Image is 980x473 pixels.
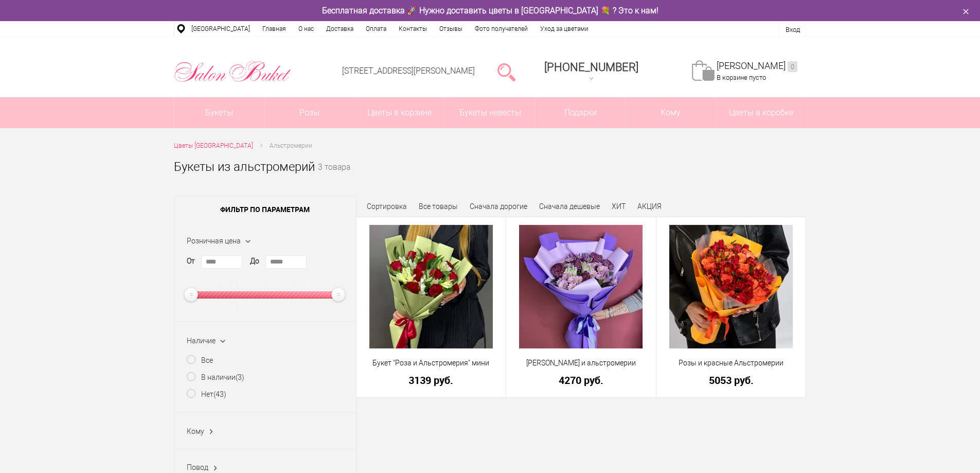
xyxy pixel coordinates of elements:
a: Цветы в корзине [355,97,445,128]
label: Все [187,355,213,366]
img: Цветы Нижний Новгород [174,58,292,85]
a: Букеты невесты [445,97,535,128]
a: Сначала дешевые [539,202,600,211]
span: Альстромерии [270,142,312,149]
a: АКЦИЯ [637,202,662,211]
a: 5053 руб. [663,375,799,386]
h1: Букеты из альстромерий [174,157,315,176]
a: Сначала дорогие [470,202,527,211]
a: Оплата [360,21,393,37]
a: Цветы [GEOGRAPHIC_DATA] [174,141,253,151]
small: 3 товара [318,164,350,188]
span: Повод [187,463,208,471]
a: Доставка [320,21,360,37]
img: Розы и красные Альстромерии [669,225,793,348]
a: [PHONE_NUMBER] [538,57,645,86]
span: Кому [187,427,204,435]
label: От [187,256,195,267]
a: [PERSON_NAME] и альстромерии [513,358,649,369]
img: Хризантем и альстромерии [519,225,643,348]
img: Букет "Роза и Альстромерия" мини [369,225,493,348]
span: Сортировка [367,202,407,211]
span: В корзине пусто [717,74,766,81]
a: [PERSON_NAME] [717,60,797,72]
span: Розничная цена [187,237,241,245]
div: Бесплатная доставка 🚀 Нужно доставить цветы в [GEOGRAPHIC_DATA] 💐 ? Это к нам! [166,5,814,16]
a: Отзывы [433,21,469,37]
a: Букет "Роза и Альстромерия" мини [363,358,500,369]
label: В наличии [187,372,244,383]
ins: (43) [213,390,226,398]
a: Уход за цветами [534,21,595,37]
a: 3139 руб. [363,375,500,386]
label: Нет [187,389,226,400]
span: Наличие [187,337,216,345]
a: Вход [786,26,800,33]
span: [PHONE_NUMBER] [544,61,638,74]
a: ХИТ [612,202,626,211]
a: [GEOGRAPHIC_DATA] [185,21,256,37]
a: О нас [292,21,320,37]
label: До [250,256,259,267]
a: Розы [264,97,354,128]
a: Фото получателей [469,21,534,37]
span: Цветы [GEOGRAPHIC_DATA] [174,142,253,149]
a: Подарки [536,97,626,128]
a: [STREET_ADDRESS][PERSON_NAME] [342,66,475,76]
a: Контакты [393,21,433,37]
a: Все товары [419,202,458,211]
a: Главная [256,21,292,37]
ins: (3) [236,373,244,381]
span: Фильтр по параметрам [174,197,356,222]
a: Букеты [174,97,264,128]
a: Розы и красные Альстромерии [663,358,799,369]
span: Кому [626,97,716,128]
a: 4270 руб. [513,375,649,386]
a: Цветы в коробке [716,97,806,128]
ins: 0 [788,61,797,72]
